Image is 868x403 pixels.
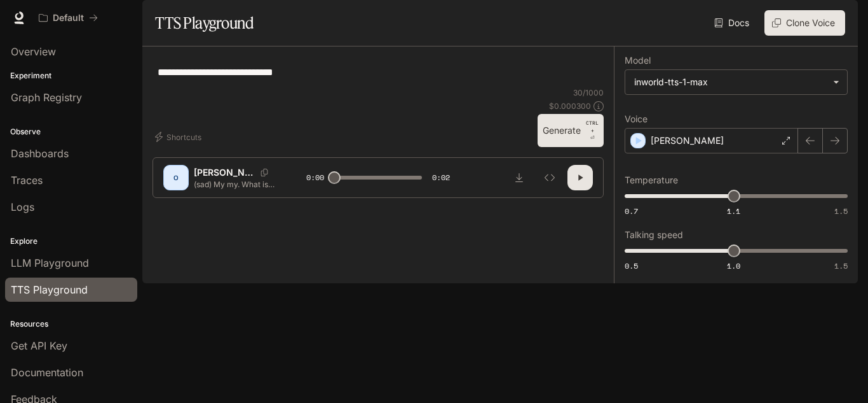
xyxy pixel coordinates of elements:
[194,179,276,190] p: (sad) My my. What is all this?
[306,171,324,184] span: 0:00
[586,119,599,142] p: ⏎
[625,260,638,271] span: 0.5
[549,101,591,111] p: $ 0.000300
[764,10,845,36] button: Clone Voice
[625,56,651,65] p: Model
[625,176,678,185] p: Temperature
[586,119,599,134] p: CTRL +
[634,76,827,88] div: inworld-tts-1-max
[194,166,255,179] p: [PERSON_NAME]
[727,260,740,271] span: 1.0
[625,230,683,239] p: Talking speed
[33,5,104,31] button: All workspaces
[166,167,186,188] div: O
[625,70,847,94] div: inworld-tts-1-max
[834,206,848,216] span: 1.5
[712,10,754,36] a: Docs
[727,206,740,216] span: 1.1
[255,169,273,176] button: Copy Voice ID
[651,134,724,147] p: [PERSON_NAME]
[625,115,648,124] p: Voice
[506,165,532,190] button: Download audio
[537,165,562,190] button: Inspect
[155,10,254,36] h1: TTS Playground
[153,127,207,147] button: Shortcuts
[53,13,84,24] p: Default
[538,114,604,147] button: GenerateCTRL +⏎
[573,87,604,98] p: 30 / 1000
[834,260,848,271] span: 1.5
[432,171,450,184] span: 0:02
[625,206,638,216] span: 0.7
